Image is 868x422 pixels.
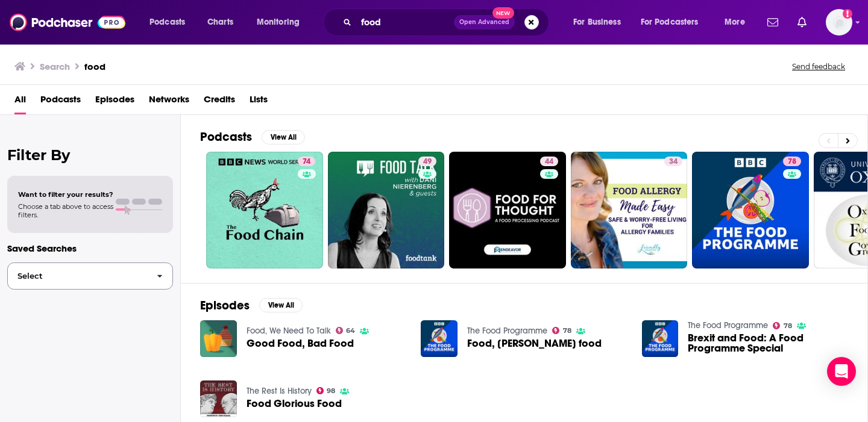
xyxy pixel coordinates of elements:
div: Open Intercom Messenger [827,357,856,386]
span: 34 [669,156,678,168]
button: open menu [633,13,716,32]
input: Search podcasts, credits, & more... [356,13,454,32]
span: Want to filter your results? [18,190,113,199]
h3: Search [40,61,70,72]
a: Show notifications dropdown [793,12,811,33]
a: Lists [250,90,268,114]
a: 34 [571,152,688,268]
h2: Episodes [200,298,250,313]
button: Select [7,262,173,290]
span: Podcasts [149,14,185,31]
a: 98 [316,387,336,394]
a: 74 [298,157,315,166]
img: Food, James Bond’s food [421,320,458,357]
a: 34 [664,157,682,166]
span: 78 [563,328,571,334]
a: 78 [773,322,792,329]
img: Podchaser - Follow, Share and Rate Podcasts [10,11,125,34]
a: EpisodesView All [200,298,303,313]
a: 78 [692,152,809,268]
span: For Podcasters [641,14,699,31]
span: 64 [346,328,355,334]
a: Brexit and Food: A Food Programme Special [688,333,848,353]
a: Credits [204,90,235,114]
div: Search podcasts, credits, & more... [335,8,561,36]
img: Brexit and Food: A Food Programme Special [642,320,679,357]
h2: Podcasts [200,129,252,144]
span: Choose a tab above to access filters. [18,202,113,219]
a: The Rest Is History [247,386,312,396]
a: 49 [418,157,436,166]
span: 78 [784,323,792,329]
a: 44 [540,157,558,166]
span: 44 [545,156,553,168]
button: Send feedback [788,61,849,72]
span: For Business [573,14,621,31]
a: Good Food, Bad Food [247,338,354,349]
svg: Add a profile image [843,9,852,19]
a: Food, James Bond’s food [467,338,602,349]
span: 49 [423,156,432,168]
a: 49 [328,152,445,268]
span: 78 [788,156,796,168]
a: 74 [206,152,323,268]
button: open menu [565,13,636,32]
img: User Profile [826,9,852,36]
span: 98 [327,388,335,394]
span: Food, [PERSON_NAME] food [467,338,602,349]
button: View All [262,130,305,144]
a: Food, We Need To Talk [247,326,331,336]
span: Open Advanced [459,19,509,25]
span: More [725,14,745,31]
a: All [14,90,26,114]
a: Episodes [95,90,134,114]
span: 74 [303,156,310,168]
a: Networks [149,90,189,114]
a: Food Glorious Food [247,399,342,409]
button: View All [259,298,303,312]
span: New [492,7,514,19]
button: Show profile menu [826,9,852,36]
a: 64 [336,327,356,334]
h3: food [84,61,105,72]
a: Charts [200,13,241,32]
span: Select [8,272,147,280]
a: 78 [552,327,571,334]
a: 78 [783,157,801,166]
img: Food Glorious Food [200,380,237,417]
button: open menu [248,13,315,32]
img: Good Food, Bad Food [200,320,237,357]
button: open menu [716,13,760,32]
h2: Filter By [7,146,173,164]
button: open menu [141,13,201,32]
a: The Food Programme [688,320,768,330]
a: Show notifications dropdown [763,12,783,33]
a: 44 [449,152,566,268]
a: Podcasts [40,90,81,114]
a: The Food Programme [467,326,547,336]
a: PodcastsView All [200,129,305,144]
span: Monitoring [257,14,300,31]
p: Saved Searches [7,243,173,254]
span: Charts [207,14,233,31]
span: Logged in as nell-elle [826,9,852,36]
button: Open AdvancedNew [454,15,515,29]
